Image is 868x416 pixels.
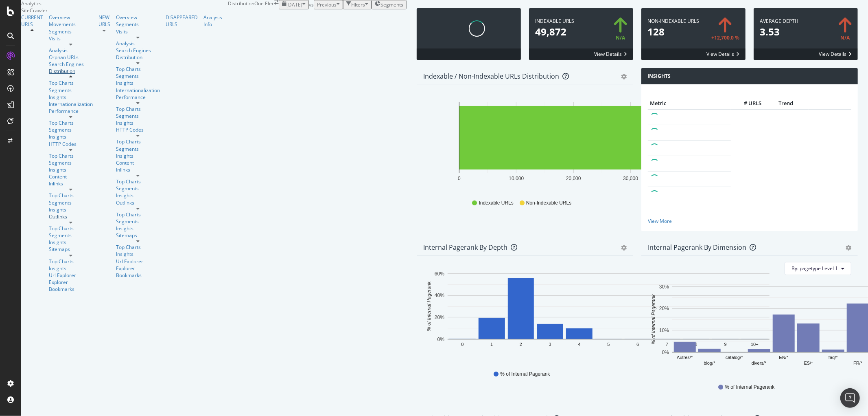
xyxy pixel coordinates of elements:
[116,54,160,61] div: Distribution
[49,94,93,101] div: Insights
[648,97,731,110] th: Metric
[526,200,571,207] span: Non-Indexable URLs
[380,1,403,8] span: Segments
[116,244,160,251] a: Top Charts
[116,66,160,73] a: Top Charts
[500,371,550,378] span: % of Internal Pagerank
[49,199,93,206] a: Segments
[791,265,838,272] span: By: pagetype Level 1
[49,126,93,133] a: Segments
[116,14,160,21] a: Overview
[49,159,93,166] a: Segments
[309,1,314,8] span: vs
[116,73,160,79] a: Segments
[166,14,198,28] div: DISAPPEARED URLS
[520,342,522,347] text: 2
[116,112,160,119] a: Segments
[49,239,93,246] a: Insights
[829,355,838,360] text: faq/*
[49,28,93,35] a: Segments
[49,279,93,293] a: Explorer Bookmarks
[621,74,627,79] div: gear
[49,35,93,42] a: Visits
[116,166,160,173] a: Inlinks
[437,337,445,342] text: 0%
[49,272,93,279] a: Url Explorer
[203,14,222,28] div: Analysis Info
[116,178,160,185] a: Top Charts
[49,265,93,272] div: Insights
[49,108,93,114] a: Performance
[116,192,160,199] a: Insights
[726,355,743,360] text: catalog/*
[659,284,669,290] text: 30%
[116,211,160,218] a: Top Charts
[49,101,93,108] div: Internationalization
[49,54,93,61] a: Orphan URLs
[49,225,93,232] a: Top Charts
[423,72,559,80] div: Indexable / Non-Indexable URLs Distribution
[704,361,716,365] text: blog/*
[49,68,93,75] a: Distribution
[49,119,93,126] a: Top Charts
[116,251,160,258] a: Insights
[21,14,43,28] a: CURRENT URLS
[725,384,774,391] span: % of Internal Pagerank
[116,145,160,152] div: Segments
[116,185,160,192] div: Segments
[651,294,656,344] text: % of Internal Pagerank
[116,159,160,166] div: Content
[116,47,151,54] a: Search Engines
[423,97,781,192] div: A chart.
[116,40,160,47] a: Analysis
[458,176,461,181] text: 0
[49,206,93,213] div: Insights
[621,245,627,251] div: gear
[49,133,93,140] a: Insights
[49,21,93,28] div: Movements
[116,28,160,35] div: Visits
[423,269,781,363] svg: A chart.
[116,225,160,232] a: Insights
[49,61,84,68] div: Search Engines
[98,14,110,28] a: NEW URLS
[116,218,160,225] a: Segments
[785,262,851,275] button: By: pagetype Level 1
[116,199,160,206] a: Outlinks
[659,328,669,333] text: 10%
[49,213,93,220] a: Outlinks
[21,7,228,14] div: SiteCrawler
[49,87,93,94] div: Segments
[509,176,524,181] text: 10,000
[49,141,93,147] a: HTTP Codes
[49,232,93,239] a: Segments
[662,350,669,355] text: 0%
[116,258,160,265] a: Url Explorer
[116,152,160,159] div: Insights
[116,21,160,28] a: Segments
